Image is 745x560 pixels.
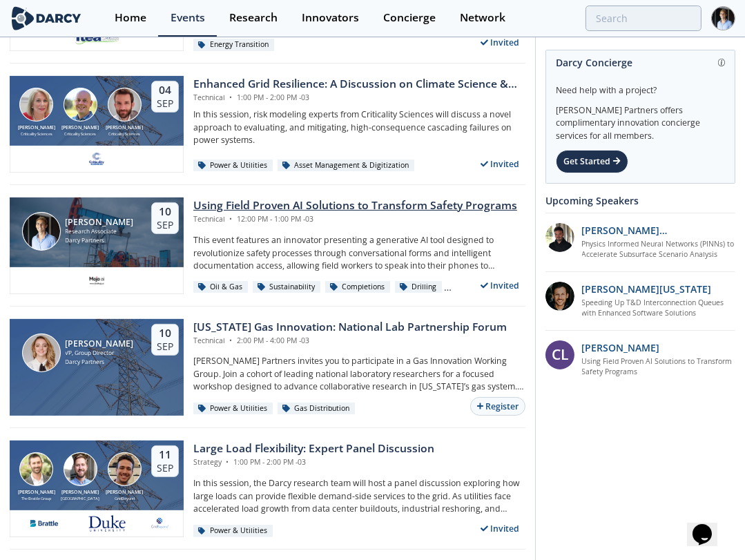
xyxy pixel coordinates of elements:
[64,88,97,122] img: Ben Ruddell
[227,214,235,224] span: •
[470,397,525,416] button: Register
[227,93,235,102] span: •
[582,298,736,320] a: Speeding Up T&D Interconnection Queues with Enhanced Software Solutions
[59,124,103,132] div: [PERSON_NAME]
[278,160,414,172] div: Asset Management & Digitization
[66,236,134,245] div: Darcy Partners
[325,281,390,293] div: Completions
[193,197,517,214] div: Using Field Proven AI Solutions to Transform Safety Programs
[460,12,505,23] div: Network
[582,239,736,261] a: Physics Informed Neural Networks (PINNs) to Accelerate Subsurface Scenario Analysis
[545,223,574,252] img: 20112e9a-1f67-404a-878c-a26f1c79f5da
[193,281,248,293] div: Oil & Gas
[556,97,725,142] div: [PERSON_NAME] Partners offers complimentary innovation concierge services for all members.
[711,6,735,30] img: Profile
[157,462,173,474] div: Sep
[193,319,507,336] div: [US_STATE] Gas Innovation: National Lab Partnership Forum
[718,59,726,66] img: information.svg
[193,108,525,146] p: In this session, risk modeling experts from Criticality Sciences will discuss a novel approach to...
[108,452,142,486] img: Nick Guay
[193,93,525,104] div: Technical 1:00 PM - 2:00 PM -03
[193,336,507,347] div: Technical 2:00 PM - 4:00 PM -03
[88,272,106,289] img: c99e3ca0-ae72-4bf9-a710-a645b1189d83
[66,218,134,227] div: [PERSON_NAME]
[545,189,735,213] div: Upcoming Speakers
[157,340,173,353] div: Sep
[171,12,205,23] div: Events
[302,12,359,23] div: Innovators
[545,340,574,369] div: CL
[193,160,273,172] div: Power & Utilities
[19,88,53,122] img: Susan Ginsburg
[25,515,64,532] img: 1655224446716-descarga.png
[586,6,702,31] input: Advanced Search
[227,336,235,345] span: •
[157,448,173,462] div: 11
[193,525,273,537] div: Power & Utilities
[19,452,53,486] img: Ryan Hledik
[383,12,436,23] div: Concierge
[157,327,173,340] div: 10
[193,441,434,457] div: Large Load Flexibility: Expert Panel Discussion
[88,515,126,532] img: 41db60a0-fe07-4137-8ca6-021fe481c7d5
[556,50,725,75] div: Darcy Concierge
[395,281,442,293] div: Drilling
[253,281,320,293] div: Sustainability
[66,227,134,236] div: Research Associate
[10,319,525,416] a: Lindsey Motlow [PERSON_NAME] VP, Group Director Darcy Partners 10 Sep [US_STATE] Gas Innovation: ...
[193,355,525,393] p: [PERSON_NAME] Partners invites you to participate in a Gas Innovation Working Group. Join a cohor...
[10,197,525,294] a: Juan Mayol [PERSON_NAME] Research Associate Darcy Partners 10 Sep Using Field Proven AI Solutions...
[14,131,59,137] div: Criticality Sciences
[582,356,736,378] a: Using Field Proven AI Solutions to Transform Safety Programs
[64,452,97,486] img: Tyler Norris
[102,496,146,501] div: GridBeyond
[582,340,660,355] p: [PERSON_NAME]
[14,496,59,501] div: The Brattle Group
[108,88,142,122] img: Ross Dakin
[59,131,103,137] div: Criticality Sciences
[157,219,173,231] div: Sep
[10,441,525,537] a: Ryan Hledik [PERSON_NAME] The Brattle Group Tyler Norris [PERSON_NAME] [GEOGRAPHIC_DATA] Nick Gua...
[475,155,526,173] div: Invited
[193,76,525,93] div: Enhanced Grid Resilience: A Discussion on Climate Science & Risk Modeling
[278,403,355,415] div: Gas Distribution
[224,457,231,467] span: •
[66,339,134,349] div: [PERSON_NAME]
[10,6,83,30] img: logo-wide.svg
[72,29,121,46] img: e2203200-5b7a-4eed-a60e-128142053302
[556,150,628,173] div: Get Started
[66,358,134,367] div: Darcy Partners
[475,277,526,294] div: Invited
[59,496,103,501] div: [GEOGRAPHIC_DATA]
[102,489,146,496] div: [PERSON_NAME]
[193,214,517,225] div: Technical 12:00 PM - 1:00 PM -03
[545,282,574,311] img: 1b183925-147f-4a47-82c9-16eeeed5003c
[582,223,736,238] p: [PERSON_NAME] [PERSON_NAME]
[10,76,525,173] a: Susan Ginsburg [PERSON_NAME] Criticality Sciences Ben Ruddell [PERSON_NAME] Criticality Sciences ...
[193,39,274,51] div: Energy Transition
[14,124,59,132] div: [PERSON_NAME]
[582,282,712,296] p: [PERSON_NAME][US_STATE]
[66,349,134,358] div: VP, Group Director
[193,234,525,272] p: This event features an innovator presenting a generative AI tool designed to revolutionize safety...
[88,151,106,167] img: f59c13b7-8146-4c0f-b540-69d0cf6e4c34
[59,489,103,496] div: [PERSON_NAME]
[193,403,273,415] div: Power & Utilities
[14,489,59,496] div: [PERSON_NAME]
[475,34,526,51] div: Invited
[157,97,173,110] div: Sep
[229,12,278,23] div: Research
[193,457,434,468] div: Strategy 1:00 PM - 2:00 PM -03
[475,520,526,537] div: Invited
[556,75,725,97] div: Need help with a project?
[102,124,146,132] div: [PERSON_NAME]
[157,84,173,97] div: 04
[687,505,731,546] iframe: chat widget
[157,205,173,219] div: 10
[115,12,146,23] div: Home
[151,515,168,532] img: e8f39e9e-9f17-4b63-a8ed-a782f7c495e8
[193,477,525,515] p: In this session, the Darcy research team will host a panel discussion exploring how large loads c...
[22,212,61,251] img: Juan Mayol
[102,131,146,137] div: Criticality Sciences
[22,334,61,372] img: Lindsey Motlow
